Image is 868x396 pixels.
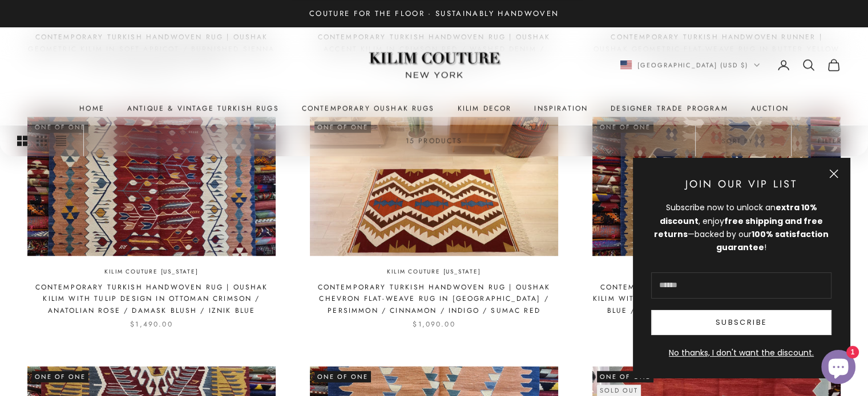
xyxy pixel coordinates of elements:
[302,103,435,114] a: Contemporary Oushak Rugs
[104,267,198,277] a: Kilim Couture [US_STATE]
[310,281,558,316] a: Contemporary Turkish Handwoven Rug | Oushak Chevron Flat-Weave Rug in [GEOGRAPHIC_DATA] / Persimm...
[651,176,831,193] p: Join Our VIP List
[27,281,276,316] a: Contemporary Turkish Handwoven Rug | Oushak Kilim with Tulip Design in Ottoman Crimson / Anatolia...
[534,103,588,114] a: Inspiration
[597,371,653,382] span: One of One
[792,125,868,156] button: Filter
[27,103,841,114] nav: Primary navigation
[130,319,172,330] sale-price: $1,490.00
[696,125,791,156] button: Sort by
[56,125,66,156] button: Switch to compact product images
[651,310,831,335] button: Subscribe
[620,58,841,72] nav: Secondary navigation
[314,371,371,382] span: One of One
[458,103,512,114] summary: Kilim Decor
[651,201,831,254] div: Subscribe now to unlock an , enjoy —backed by our !
[79,103,104,114] a: Home
[406,135,463,146] p: 15 products
[660,202,817,226] strong: extra 10% discount
[592,281,841,316] a: Contemporary Turkish Handwoven Rug | Oushak Kilim with Tulip Design in Dusty Caramel / Majolica B...
[387,267,481,277] a: Kilim Couture [US_STATE]
[633,158,850,378] newsletter-popup: Newsletter popup
[651,346,831,360] button: No thanks, I don't want the discount.
[716,228,829,253] strong: 100% satisfaction guarantee
[309,7,559,19] p: Couture for the Floor · Sustainably Handwoven
[620,60,632,69] img: United States
[818,350,859,387] inbox-online-store-chat: Shopify online store chat
[620,60,760,70] button: Change country or currency
[654,215,823,240] strong: free shipping and free returns
[363,38,506,92] img: Logo of Kilim Couture New York
[127,103,279,114] a: Antique & Vintage Turkish Rugs
[611,103,728,114] a: Designer Trade Program
[17,125,27,156] button: Switch to larger product images
[32,371,88,382] span: One of One
[37,125,47,156] button: Switch to smaller product images
[751,103,789,114] a: Auction
[722,136,765,146] span: Sort by
[597,385,641,396] sold-out-badge: Sold out
[413,319,455,330] sale-price: $1,090.00
[637,60,749,70] span: [GEOGRAPHIC_DATA] (USD $)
